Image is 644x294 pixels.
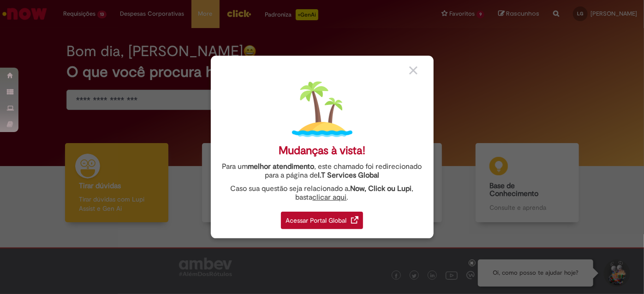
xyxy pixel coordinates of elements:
strong: .Now, Click ou Lupi [349,184,412,193]
img: close_button_grey.png [409,66,417,75]
img: redirect_link.png [351,216,358,224]
a: Acessar Portal Global [281,207,363,229]
div: Para um , este chamado foi redirecionado para a página de [218,162,427,180]
div: Mudanças à vista! [279,144,365,157]
div: Acessar Portal Global [281,212,363,229]
a: I.T Services Global [318,166,379,180]
img: island.png [292,79,352,139]
strong: melhor atendimento [248,162,315,171]
a: clicar aqui [313,188,347,202]
div: Caso sua questão seja relacionado a , basta . [218,184,427,202]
